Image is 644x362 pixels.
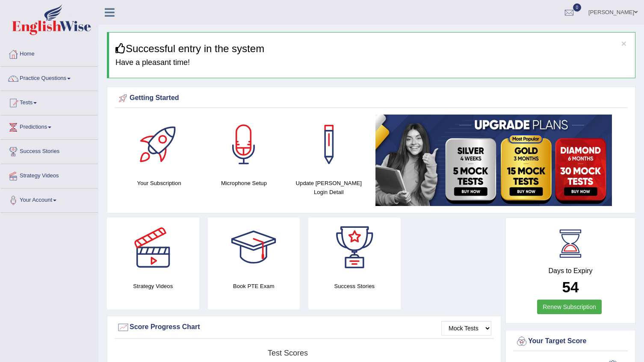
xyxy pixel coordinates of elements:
a: Predictions [0,115,98,137]
a: Practice Questions [0,67,98,88]
button: × [621,39,626,48]
h4: Days to Expiry [515,267,626,275]
h4: Have a pleasant time! [115,59,629,67]
h3: Successful entry in the system [115,43,629,54]
h4: Book PTE Exam [208,282,300,291]
h4: Success Stories [308,282,401,291]
a: Strategy Videos [0,164,98,185]
tspan: Test scores [268,349,308,357]
a: Your Account [0,188,98,210]
a: Tests [0,91,98,112]
a: Home [0,42,98,64]
h4: Microphone Setup [206,179,282,188]
div: Score Progress Chart [117,321,491,334]
div: Getting Started [117,92,626,105]
b: 54 [562,279,579,295]
span: 0 [573,3,582,12]
img: small5.jpg [375,115,612,206]
div: Your Target Score [515,335,626,348]
h4: Strategy Videos [107,282,199,291]
h4: Update [PERSON_NAME] Login Detail [291,179,367,197]
a: Renew Subscription [537,300,602,314]
h4: Your Subscription [121,179,197,188]
a: Success Stories [0,140,98,161]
